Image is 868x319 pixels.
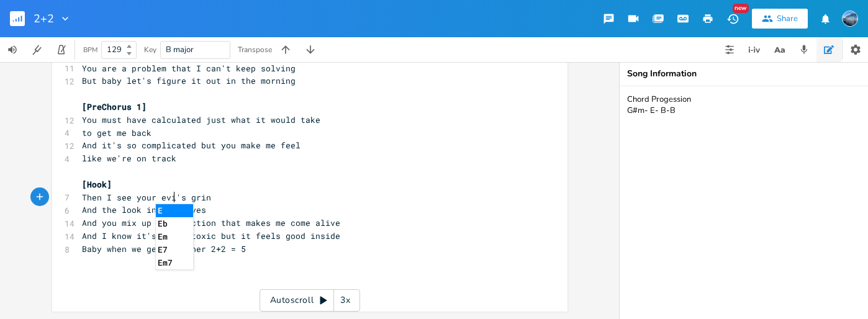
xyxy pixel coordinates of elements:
[842,11,858,27] img: DJ Flossy
[82,127,151,138] span: to get me back
[238,46,272,53] div: Transpose
[82,140,301,151] span: And it's so complicated but you make me feel
[83,47,97,53] div: BPM
[777,13,798,24] div: Share
[82,192,211,203] span: Then I see your evi's grin
[144,46,156,53] div: Key
[620,86,868,319] textarea: Chord Progession G#m- E- B-B
[156,204,193,217] li: E
[260,289,360,312] div: Autoscroll
[156,243,193,256] li: E7
[156,230,193,243] li: Em
[627,70,861,78] div: Song Information
[166,44,194,55] span: B major
[752,9,808,29] button: Share
[82,230,340,241] span: And I know it's kinda toxic but it feels good inside
[82,217,340,228] span: And you mix up a concoction that makes me come alive
[82,204,206,215] span: And the look in your eyes
[82,75,296,86] span: But baby let's figure it out in the morning
[733,4,749,13] div: New
[34,13,54,24] span: 2+2
[82,101,147,112] span: [PreChorus 1]
[720,7,745,30] button: New
[156,217,193,230] li: Eb
[82,243,246,254] span: Baby when we get together 2+2 = 5
[82,179,112,190] span: [Hook]
[334,289,356,312] div: 3x
[156,256,193,269] li: Em7
[82,114,320,125] span: You must have calculated just what it would take
[82,63,296,74] span: You are a problem that I can't keep solving
[82,153,176,164] span: like we're on track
